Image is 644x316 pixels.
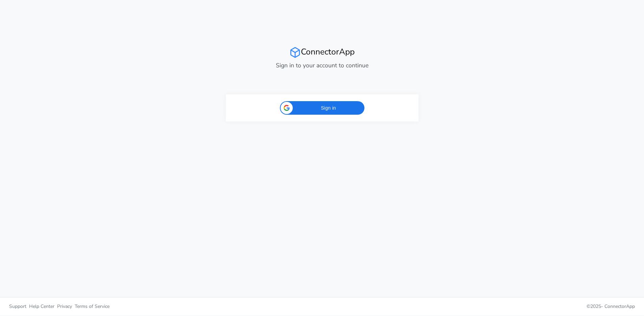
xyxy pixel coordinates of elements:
span: Privacy [57,303,72,310]
span: Support [9,303,26,310]
span: Sign in [297,105,360,112]
h2: ConnectorApp [226,47,419,58]
p: © 2025 - [327,303,635,310]
div: Sign in [280,101,364,115]
span: ConnectorApp [604,303,635,310]
p: Sign in to your account to continue [226,61,419,70]
span: Help Center [29,303,54,310]
span: Terms of Service [75,303,110,310]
